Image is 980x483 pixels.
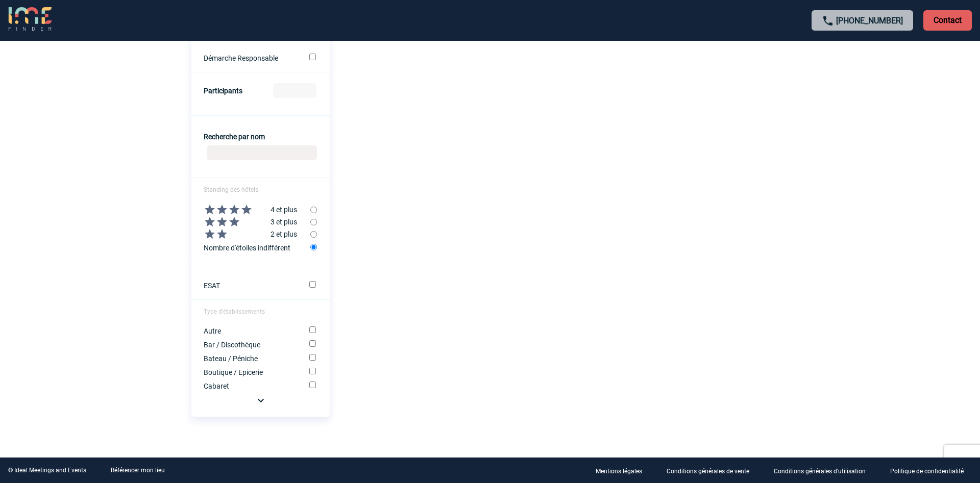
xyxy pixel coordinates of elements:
[204,354,295,363] label: Bateau / Péniche
[204,54,295,62] label: Démarche Responsable
[204,368,295,376] label: Boutique / Epicerie
[822,15,834,27] img: call-24-px.png
[8,467,86,474] div: © Ideal Meetings and Events
[191,228,310,240] label: 2 et plus
[204,240,310,254] label: Nombre d'étoiles indifférent
[587,466,658,475] a: Mentions légales
[309,54,316,60] input: Démarche Responsable
[204,382,295,390] label: Cabaret
[766,466,882,475] a: Conditions générales d'utilisation
[204,341,295,349] label: Bar / Discothèque
[191,216,310,228] label: 3 et plus
[111,467,165,474] a: Référencer mon lieu
[204,327,295,335] label: Autre
[204,133,265,141] label: Recherche par nom
[882,466,980,475] a: Politique de confidentialité
[890,468,964,475] p: Politique de confidentialité
[667,468,749,475] p: Conditions générales de vente
[204,308,265,315] span: Type d'établissements
[774,468,866,475] p: Conditions générales d'utilisation
[204,87,242,95] label: Participants
[204,282,295,290] label: ESAT
[596,468,642,475] p: Mentions légales
[836,16,903,26] a: [PHONE_NUMBER]
[204,186,258,193] span: Standing des hôtels
[191,204,310,216] label: 4 et plus
[658,466,766,475] a: Conditions générales de vente
[923,10,972,31] p: Contact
